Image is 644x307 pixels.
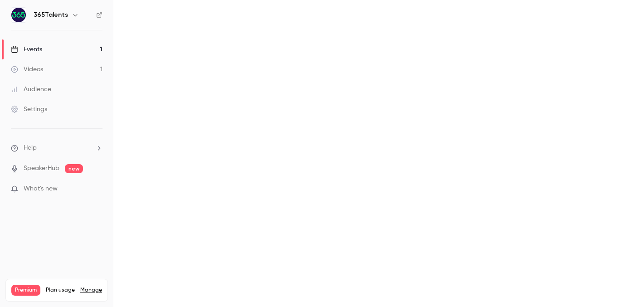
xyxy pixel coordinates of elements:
[11,65,43,74] div: Videos
[24,164,59,173] a: SpeakerHub
[11,143,102,153] li: help-dropdown-opener
[34,10,68,19] h6: 365Talents
[80,287,102,294] a: Manage
[11,8,26,22] img: 365Talents
[11,285,40,296] span: Premium
[11,105,47,114] div: Settings
[11,45,42,54] div: Events
[24,184,58,194] span: What's new
[11,85,51,94] div: Audience
[24,143,37,153] span: Help
[46,287,75,294] span: Plan usage
[65,164,83,173] span: new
